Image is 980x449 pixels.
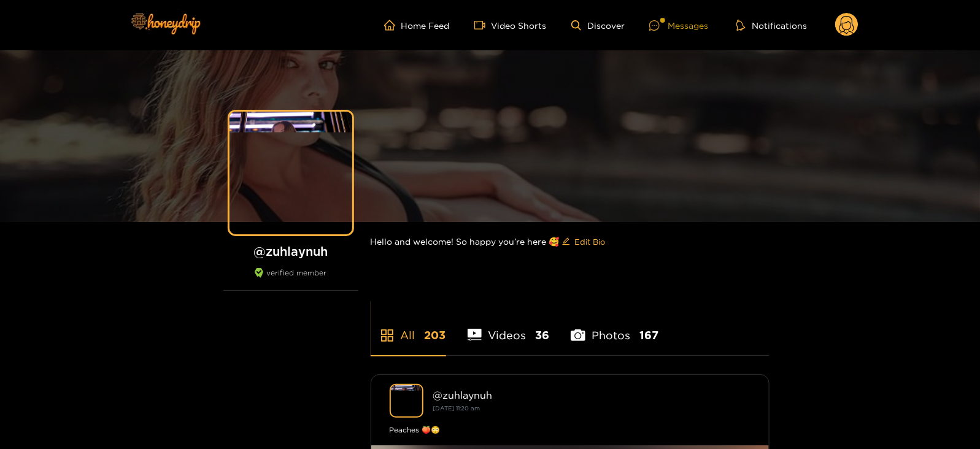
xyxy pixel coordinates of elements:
[371,300,446,355] li: All
[560,232,608,251] button: editEdit Bio
[571,300,658,355] li: Photos
[223,268,358,291] div: verified member
[535,328,549,343] span: 36
[390,424,750,436] div: Peaches 🍑😳
[433,405,480,412] small: [DATE] 11:20 am
[649,18,708,33] div: Messages
[433,390,750,401] div: @ zuhlaynuh
[384,20,401,31] span: home
[639,328,658,343] span: 167
[468,300,550,355] li: Videos
[474,20,547,31] a: Video Shorts
[733,19,811,31] button: Notifications
[371,222,770,261] div: Hello and welcome! So happy you’re here 🥰
[562,237,570,247] span: edit
[474,20,492,31] span: video-camera
[575,236,606,248] span: Edit Bio
[384,20,450,31] a: Home Feed
[425,328,446,343] span: 203
[380,328,395,343] span: appstore
[571,20,625,31] a: Discover
[223,244,358,259] h1: @ zuhlaynuh
[390,384,423,418] img: zuhlaynuh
